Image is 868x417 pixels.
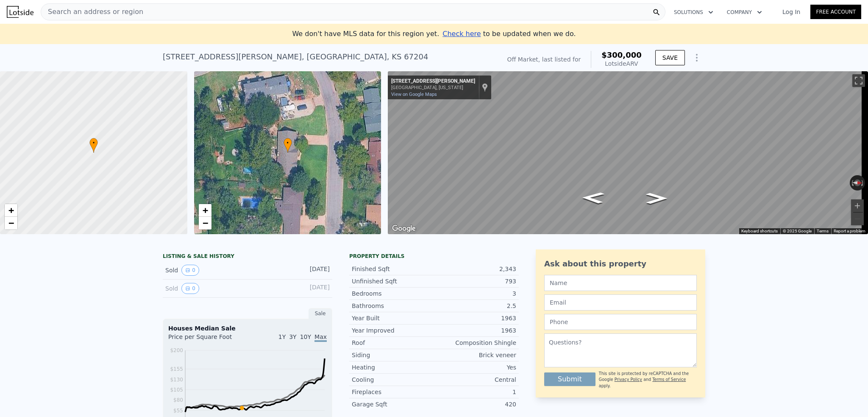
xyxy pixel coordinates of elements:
div: Cooling [352,375,434,384]
a: View on Google Maps [391,92,437,97]
div: Fireplaces [352,388,434,396]
a: Report a problem [834,229,865,233]
span: $300,000 [601,50,642,59]
span: 1Y [278,333,286,340]
a: Zoom out [199,217,211,229]
span: • [89,139,98,147]
div: Year Built [352,314,434,322]
input: Phone [544,314,697,330]
div: 420 [434,400,516,409]
div: Finished Sqft [352,265,434,273]
div: Off Market, last listed for [507,55,581,64]
span: Max [314,333,327,342]
button: Reset the view [850,179,865,186]
div: Lotside ARV [601,59,642,68]
a: Open this area in Google Maps (opens a new window) [390,223,418,234]
button: View historical data [181,265,199,276]
a: Zoom in [5,204,17,217]
a: Free Account [810,5,861,19]
div: Siding [352,351,434,359]
span: + [8,205,14,215]
div: Property details [349,253,519,260]
path: Go North, W Benjamin Dr [637,190,676,206]
div: • [89,138,98,153]
div: Price per Square Foot [168,333,248,346]
div: 1963 [434,314,516,322]
button: Company [720,5,769,20]
div: [STREET_ADDRESS][PERSON_NAME] [391,78,475,85]
div: 3 [434,289,516,298]
div: [STREET_ADDRESS][PERSON_NAME] , [GEOGRAPHIC_DATA] , KS 67204 [163,51,428,63]
span: Check here [442,30,481,38]
a: Terms of Service [652,377,686,382]
div: 1963 [434,326,516,335]
div: 793 [434,277,516,285]
button: Zoom in [851,199,864,212]
tspan: $155 [170,366,183,372]
div: Brick veneer [434,351,516,359]
a: Zoom out [5,217,17,229]
span: − [8,218,14,228]
a: Log In [772,8,810,16]
a: Show location on map [482,83,488,92]
span: • [284,139,292,147]
button: SAVE [655,50,685,65]
button: Solutions [667,5,720,20]
div: [DATE] [292,283,330,294]
div: Central [434,375,516,384]
button: Rotate clockwise [861,175,865,190]
button: Keyboard shortcuts [741,228,778,234]
div: [GEOGRAPHIC_DATA], [US_STATE] [391,85,475,90]
div: 2.5 [434,302,516,310]
input: Name [544,275,697,291]
div: 1 [434,388,516,396]
button: Submit [544,372,595,386]
div: • [284,138,292,153]
tspan: $200 [170,347,183,353]
path: Go South, W Benjamin Dr [572,189,614,206]
tspan: $80 [173,397,183,403]
div: Map [388,71,868,234]
div: Yes [434,363,516,372]
div: Sold [165,265,241,276]
a: Zoom in [199,204,211,217]
button: Show Options [688,49,705,66]
div: Heating [352,363,434,372]
button: View historical data [181,283,199,294]
span: − [202,218,208,228]
tspan: $105 [170,387,183,393]
div: Ask about this property [544,258,697,270]
div: Roof [352,339,434,347]
input: Email [544,294,697,311]
div: Houses Median Sale [168,324,327,333]
img: Google [390,223,418,234]
div: Composition Shingle [434,339,516,347]
div: We don't have MLS data for this region yet. [292,29,576,39]
div: Street View [388,71,868,234]
span: 3Y [289,333,296,340]
div: Sale [309,308,332,319]
span: © 2025 Google [783,229,812,233]
div: Bathrooms [352,302,434,310]
span: + [202,205,208,215]
img: Lotside [7,6,33,18]
tspan: $55 [173,408,183,414]
div: [DATE] [292,265,330,276]
div: Year Improved [352,326,434,335]
span: Search an address or region [41,7,143,17]
button: Zoom out [851,213,864,225]
div: This site is protected by reCAPTCHA and the Google and apply. [599,371,697,389]
div: LISTING & SALE HISTORY [163,253,332,261]
tspan: $130 [170,377,183,383]
div: Unfinished Sqft [352,277,434,285]
div: to be updated when we do. [442,29,576,39]
a: Terms [817,229,829,233]
div: 2,343 [434,265,516,273]
button: Toggle fullscreen view [852,74,865,87]
div: Sold [165,283,241,294]
button: Rotate counterclockwise [850,175,854,190]
span: 10Y [300,333,311,340]
div: Garage Sqft [352,400,434,409]
a: Privacy Policy [615,377,642,382]
div: Bedrooms [352,289,434,298]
